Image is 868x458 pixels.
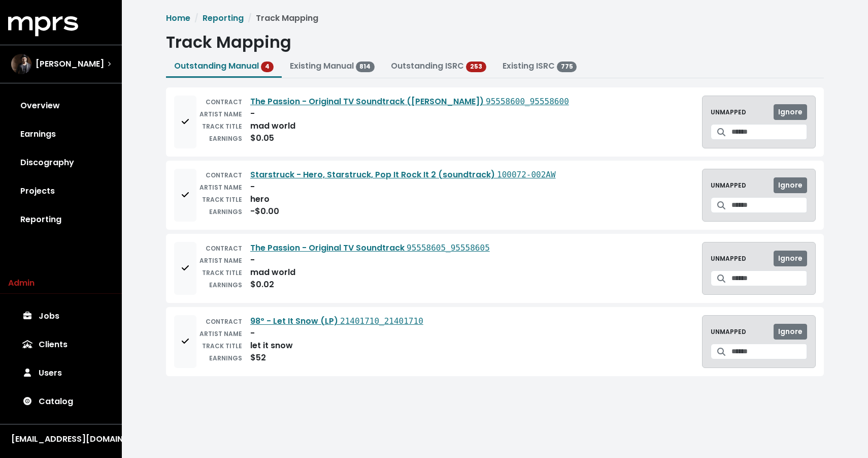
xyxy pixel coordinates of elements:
small: ARTIST NAME [199,183,242,192]
a: Users [8,359,114,387]
tt: 95558605_95558605 [407,243,490,253]
a: Clients [8,330,114,359]
a: Discography [8,148,114,177]
img: The selected account / producer [11,54,31,74]
div: - [250,108,255,120]
small: CONTRACT [206,244,242,253]
a: Jobs [8,302,114,330]
small: EARNINGS [209,207,242,216]
small: ARTIST NAME [199,256,242,265]
span: Ignore [778,180,803,190]
button: Add to mapping queue [174,169,196,222]
div: - [250,181,255,193]
span: 775 [557,62,577,72]
a: The Passion - Original TV Soundtrack ([PERSON_NAME]) 95558600_95558600 [250,96,569,107]
a: Catalog [8,387,114,416]
small: TRACK TITLE [202,195,242,204]
span: 4 [261,62,274,72]
div: $0.02 [250,279,274,291]
a: Earnings [8,120,114,148]
small: ARTIST NAME [199,110,242,118]
div: [EMAIL_ADDRESS][DOMAIN_NAME] [11,433,111,445]
span: Ignore [778,253,803,263]
small: TRACK TITLE [202,268,242,277]
tt: 95558600_95558600 [486,97,569,106]
button: Add to mapping queue [174,96,196,148]
button: Ignore [774,177,807,193]
small: EARNINGS [209,134,242,143]
div: - [250,254,255,266]
span: Ignore [778,326,803,337]
input: Search for a track to map to [731,270,807,286]
a: Outstanding Manual 4 [174,60,274,72]
tt: 100072-002AW [497,170,556,179]
a: mprs logo [8,20,78,32]
small: UNMAPPED [711,327,746,337]
small: EARNINGS [209,281,242,289]
small: TRACK TITLE [202,342,242,350]
button: Add to mapping queue [174,315,196,368]
h1: Track Mapping [166,33,824,52]
span: 814 [356,62,375,72]
small: TRACK TITLE [202,122,242,131]
span: Ignore [778,107,803,117]
button: Ignore [774,251,807,266]
span: [PERSON_NAME] [36,58,104,70]
button: Ignore [774,104,807,120]
div: - [250,327,255,340]
div: hero [250,193,270,205]
div: $52 [250,352,266,364]
small: EARNINGS [209,354,242,362]
tt: 21401710_21401710 [340,316,423,326]
small: CONTRACT [206,98,242,106]
a: Projects [8,177,114,205]
a: Outstanding ISRC [391,60,464,72]
a: Home [166,12,190,24]
small: ARTIST NAME [199,329,242,338]
a: Reporting [8,205,114,234]
div: mad world [250,266,295,279]
a: Existing ISRC 775 [503,60,577,72]
div: let it snow [250,340,293,352]
div: $0.05 [250,132,274,144]
a: Overview [8,91,114,120]
span: 253 [466,62,486,72]
a: Reporting [203,12,244,24]
button: [EMAIL_ADDRESS][DOMAIN_NAME] [8,433,114,446]
button: Ignore [774,324,807,340]
a: Starstruck - Hero, Starstruck, Pop It Rock It 2 (soundtrack) 100072-002AW [250,169,556,180]
input: Search for a track to map to [731,124,807,140]
small: UNMAPPED [711,254,746,263]
nav: breadcrumb [166,12,824,24]
input: Search for a track to map to [731,197,807,213]
div: -$0.00 [250,205,279,218]
small: UNMAPPED [711,181,746,190]
li: Track Mapping [244,12,318,24]
button: Add to mapping queue [174,242,196,295]
small: CONTRACT [206,317,242,326]
small: UNMAPPED [711,108,746,117]
a: 98º - Let It Snow (LP) 21401710_21401710 [250,315,423,327]
div: mad world [250,120,295,132]
a: The Passion - Original TV Soundtrack 95558605_95558605 [250,242,490,254]
small: CONTRACT [206,171,242,179]
input: Search for a track to map to [731,344,807,359]
a: Existing Manual 814 [290,60,375,72]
